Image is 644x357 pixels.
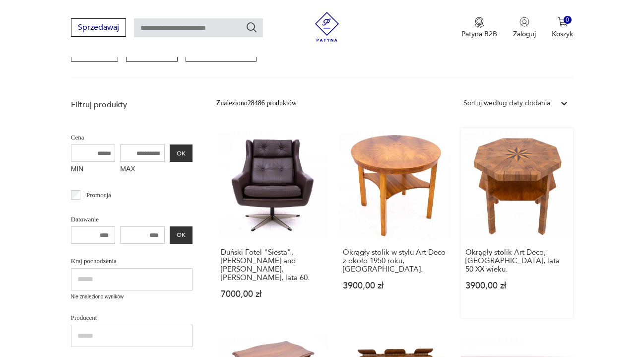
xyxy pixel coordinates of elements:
[221,248,324,282] h3: Duński Fotel "Siesta", [PERSON_NAME] and [PERSON_NAME], [PERSON_NAME], lata 60.
[564,16,572,24] div: 0
[552,29,573,39] p: Koszyk
[465,282,569,290] p: 3900,00 zł
[463,98,550,109] div: Sortuj według daty dodania
[461,29,497,39] p: Patyna B2B
[71,99,193,110] p: Filtruj produkty
[170,226,193,244] button: OK
[86,190,111,201] p: Promocja
[71,25,126,32] a: Sprzedawaj
[338,128,451,318] a: Okrągły stolik w stylu Art Deco z około 1950 roku, Polska.Okrągły stolik w stylu Art Deco z około...
[246,21,258,33] button: Szukaj
[71,162,116,178] label: MIN
[71,256,193,267] p: Kraj pochodzenia
[465,248,569,274] h3: Okrągły stolik Art Deco, [GEOGRAPHIC_DATA], lata 50 XX wieku.
[170,144,193,162] button: OK
[513,17,536,39] button: Zaloguj
[216,98,297,109] div: Znaleziono 28486 produktów
[312,12,342,42] img: Patyna - sklep z meblami i dekoracjami vintage
[519,17,529,27] img: Ikonka użytkownika
[513,29,536,39] p: Zaloguj
[461,17,497,39] button: Patyna B2B
[343,248,446,274] h3: Okrągły stolik w stylu Art Deco z około 1950 roku, [GEOGRAPHIC_DATA].
[71,132,193,143] p: Cena
[120,162,165,178] label: MAX
[216,128,328,318] a: Duński Fotel "Siesta", Erhardsen and Andersen, Dania, lata 60.Duński Fotel "Siesta", [PERSON_NAME...
[71,214,193,225] p: Datowanie
[461,17,497,39] a: Ikona medaluPatyna B2B
[71,293,193,301] p: Nie znaleziono wyników
[71,18,126,37] button: Sprzedawaj
[558,17,568,27] img: Ikona koszyka
[71,312,193,323] p: Producent
[221,290,324,298] p: 7000,00 zł
[474,17,484,28] img: Ikona medalu
[552,17,573,39] button: 0Koszyk
[461,128,573,318] a: Okrągły stolik Art Deco, Polska, lata 50 XX wieku.Okrągły stolik Art Deco, [GEOGRAPHIC_DATA], lat...
[343,282,446,290] p: 3900,00 zł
